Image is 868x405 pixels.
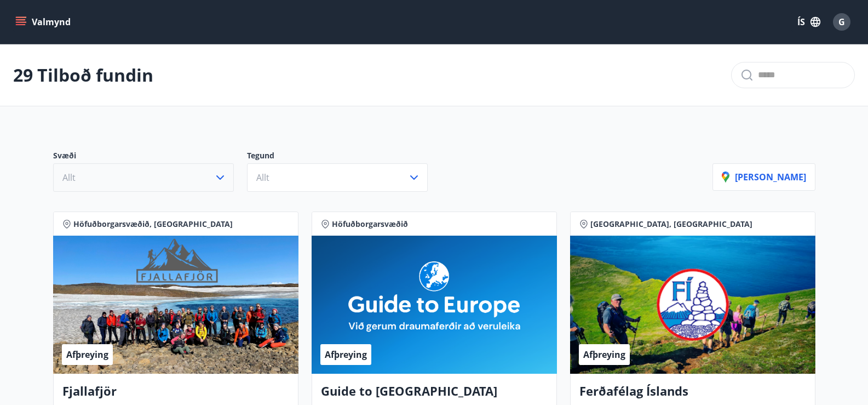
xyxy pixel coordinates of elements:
button: G [829,9,855,35]
p: Svæði [53,150,247,163]
button: Allt [247,163,428,192]
p: [PERSON_NAME] [722,171,806,183]
span: Allt [256,172,269,184]
span: G [838,16,845,28]
span: [GEOGRAPHIC_DATA], [GEOGRAPHIC_DATA] [590,219,752,230]
button: menu [13,12,75,32]
p: Tegund [247,150,441,163]
span: Afþreying [66,349,108,361]
span: Höfuðborgarsvæðið, [GEOGRAPHIC_DATA] [73,219,233,230]
p: 29 Tilboð fundin [13,63,153,87]
span: Allt [62,172,76,184]
span: Afþreying [325,349,367,361]
span: Höfuðborgarsvæðið [332,219,408,230]
button: [PERSON_NAME] [712,163,815,191]
button: ÍS [791,12,826,32]
button: Allt [53,163,234,192]
span: Afþreying [583,349,625,361]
